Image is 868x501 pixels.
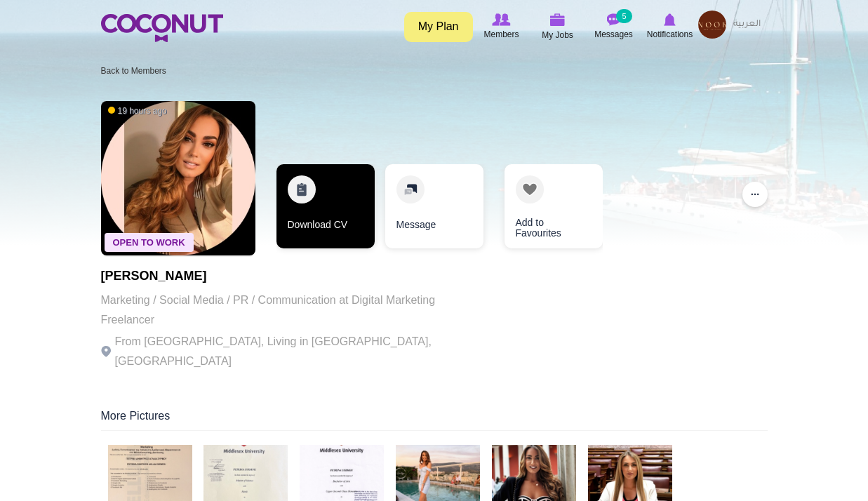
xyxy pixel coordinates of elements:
p: From [GEOGRAPHIC_DATA], Living in [GEOGRAPHIC_DATA], [GEOGRAPHIC_DATA] [101,332,487,371]
p: Marketing / Social Media / PR / Communication at Digital Marketing Freelancer [101,290,487,330]
a: Messages Messages 5 [586,11,642,43]
span: 19 hours ago [108,105,167,117]
span: My Jobs [542,28,573,42]
a: Download CV [276,164,375,248]
img: Home [101,14,223,42]
img: My Jobs [550,13,566,26]
a: My Jobs My Jobs [530,11,586,44]
a: Back to Members [101,66,166,76]
small: 5 [616,9,632,23]
a: Notifications Notifications [642,11,698,43]
span: Messages [594,27,633,41]
a: العربية [726,11,768,39]
a: Message [385,164,483,248]
div: 3 / 3 [494,164,592,255]
a: Browse Members Members [474,11,530,43]
span: Open To Work [105,233,194,252]
img: Messages [607,13,621,26]
div: 2 / 3 [385,164,483,255]
div: More Pictures [101,408,768,431]
img: Notifications [664,13,676,26]
a: Add to Favourites [505,164,603,248]
h1: [PERSON_NAME] [101,269,487,283]
img: Browse Members [492,13,510,26]
span: Members [483,27,519,41]
span: Notifications [647,27,693,41]
div: 1 / 3 [276,164,375,255]
button: ... [742,182,768,207]
a: My Plan [404,12,473,42]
